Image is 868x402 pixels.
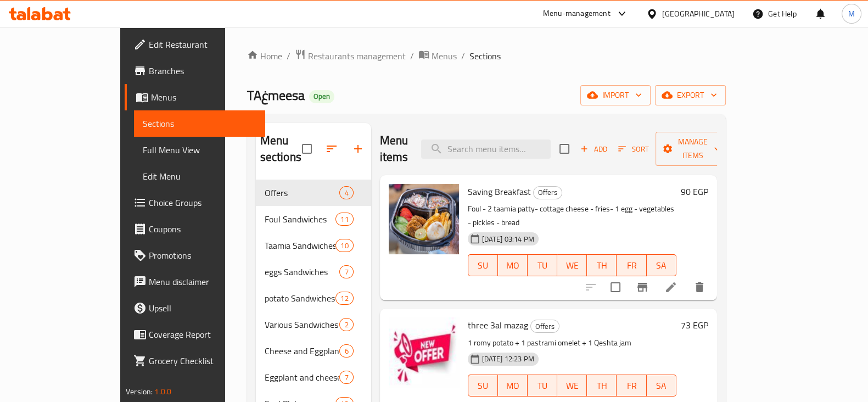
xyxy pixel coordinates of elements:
span: Select section [553,137,576,160]
span: 7 [340,372,352,383]
span: [DATE] 03:14 PM [478,234,539,244]
span: Edit Menu [143,170,256,183]
div: items [335,213,353,226]
div: potato Sandwiches [265,292,336,305]
div: Taamia Sandwiches10 [256,232,371,259]
button: Add [576,141,611,158]
span: Taamia Sandwiches [265,239,336,252]
span: SU [473,378,494,394]
span: TH [591,378,612,394]
a: Edit menu item [664,281,677,294]
img: Saving Breakfast [389,184,459,254]
button: FR [617,254,646,276]
a: Menus [125,84,265,110]
h2: Menu sections [260,132,302,165]
button: MO [498,254,528,276]
button: MO [498,375,528,397]
li: / [461,49,465,63]
div: Foul Sandwiches [265,213,336,226]
span: [DATE] 12:23 PM [478,354,539,364]
span: Menus [432,49,457,63]
span: Menu disclaimer [149,275,256,288]
h2: Menu items [380,132,408,165]
span: Cheese and Eggplant Sandwiches [265,344,340,358]
div: Offers [533,186,562,199]
p: 1 romy potato + 1 pastrami omelet + 1 Qeshta jam [468,336,676,350]
div: Open [309,90,334,103]
nav: breadcrumb [247,49,726,63]
div: Offers [530,320,559,333]
div: items [339,318,353,331]
span: TAغmeesa [247,83,305,108]
div: Eggplant and cheese plates7 [256,364,371,390]
span: Grocery Checklist [149,354,256,367]
span: Select to update [604,276,627,299]
a: Grocery Checklist [125,348,265,374]
div: items [339,344,353,358]
span: FR [621,258,642,273]
span: 6 [340,346,352,356]
a: Coupons [125,216,265,242]
a: Menu disclaimer [125,269,265,295]
div: items [335,239,353,252]
a: Menus [418,49,457,63]
span: Sections [469,49,501,63]
a: Edit Restaurant [125,31,265,58]
div: Offers4 [256,180,371,206]
a: Branches [125,58,265,84]
span: export [664,88,717,102]
div: Foul Sandwiches11 [256,206,371,232]
span: Open [309,92,334,101]
button: Manage items [656,132,729,166]
a: Sections [134,110,265,137]
div: items [339,265,353,278]
div: eggs Sandwiches7 [256,259,371,285]
span: Offers [531,320,559,333]
span: Sort [618,143,648,155]
span: M [848,8,855,20]
span: Offers [265,186,340,199]
span: Coverage Report [149,328,256,341]
button: SA [647,254,676,276]
button: TH [587,375,617,397]
div: items [339,371,353,384]
span: Manage items [664,135,720,163]
span: TH [591,258,612,273]
div: items [335,292,353,305]
span: Eggplant and cheese plates [265,371,340,384]
span: eggs Sandwiches [265,265,340,278]
span: SA [651,258,672,273]
a: Promotions [125,242,265,269]
button: TH [587,254,617,276]
a: Coverage Report [125,321,265,348]
span: SA [651,378,672,394]
div: potato Sandwiches12 [256,285,371,311]
a: Restaurants management [295,49,406,63]
button: export [655,85,726,105]
span: Choice Groups [149,196,256,209]
span: Version: [126,384,153,399]
span: 10 [336,241,352,251]
span: Full Menu View [143,143,256,157]
button: FR [617,375,646,397]
span: Saving Breakfast [468,183,531,200]
div: Various Sandwiches2 [256,311,371,338]
button: import [580,85,651,105]
button: Sort [615,141,651,158]
span: Various Sandwiches [265,318,340,331]
span: Upsell [149,302,256,315]
span: TU [532,378,553,394]
li: / [410,49,414,63]
span: Edit Restaurant [149,38,256,51]
span: FR [621,378,642,394]
span: Branches [149,64,256,77]
button: Branch-specific-item [629,274,656,300]
li: / [287,49,290,63]
span: Add [579,143,608,155]
button: TU [528,375,557,397]
span: TU [532,258,553,273]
